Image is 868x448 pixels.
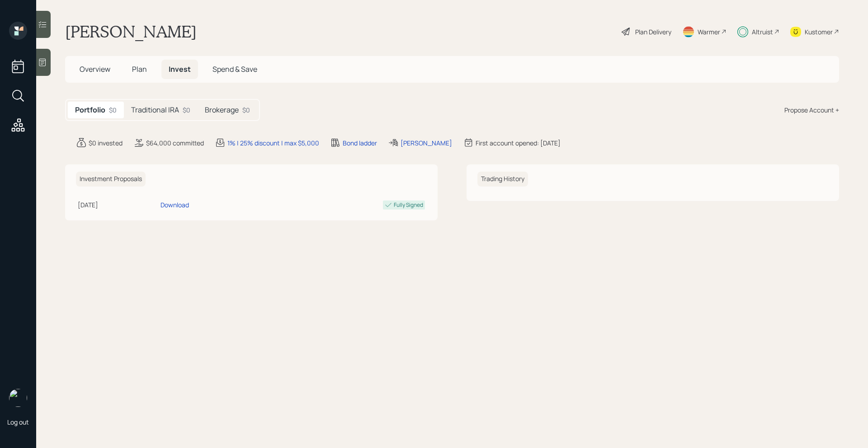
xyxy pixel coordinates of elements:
[132,64,147,74] span: Plan
[76,172,146,187] h6: Investment Proposals
[752,27,773,37] div: Altruist
[160,200,189,210] div: Download
[394,201,423,209] div: Fully Signed
[146,138,204,148] div: $64,000 committed
[784,105,839,115] div: Propose Account +
[7,418,29,426] div: Log out
[183,105,190,115] div: $0
[89,138,123,148] div: $0 invested
[242,105,250,115] div: $0
[698,27,720,37] div: Warmer
[78,200,157,210] div: [DATE]
[343,138,377,148] div: Bond ladder
[131,106,179,114] h5: Traditional IRA
[65,22,197,42] h1: [PERSON_NAME]
[805,27,833,37] div: Kustomer
[227,138,319,148] div: 1% | 25% discount | max $5,000
[212,64,257,74] span: Spend & Save
[75,106,105,114] h5: Portfolio
[476,138,561,148] div: First account opened: [DATE]
[477,172,528,187] h6: Trading History
[169,64,191,74] span: Invest
[401,138,452,148] div: [PERSON_NAME]
[9,389,27,407] img: michael-russo-headshot.png
[80,64,110,74] span: Overview
[635,27,671,37] div: Plan Delivery
[205,106,239,114] h5: Brokerage
[109,105,117,115] div: $0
